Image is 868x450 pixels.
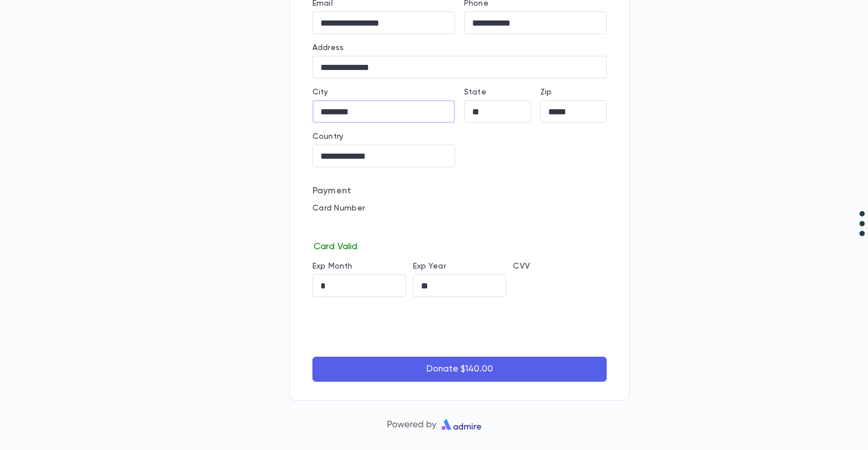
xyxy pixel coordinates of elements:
[312,88,328,97] label: City
[513,262,607,271] p: CVV
[312,357,607,382] button: Donate $140.00
[513,274,607,297] iframe: cvv
[312,185,607,197] p: Payment
[312,239,607,253] p: Card Valid
[464,88,486,97] label: State
[312,132,343,141] label: Country
[312,216,607,239] iframe: card
[540,88,552,97] label: Zip
[312,204,607,213] p: Card Number
[413,262,446,271] label: Exp Year
[312,43,344,52] label: Address
[312,262,352,271] label: Exp Month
